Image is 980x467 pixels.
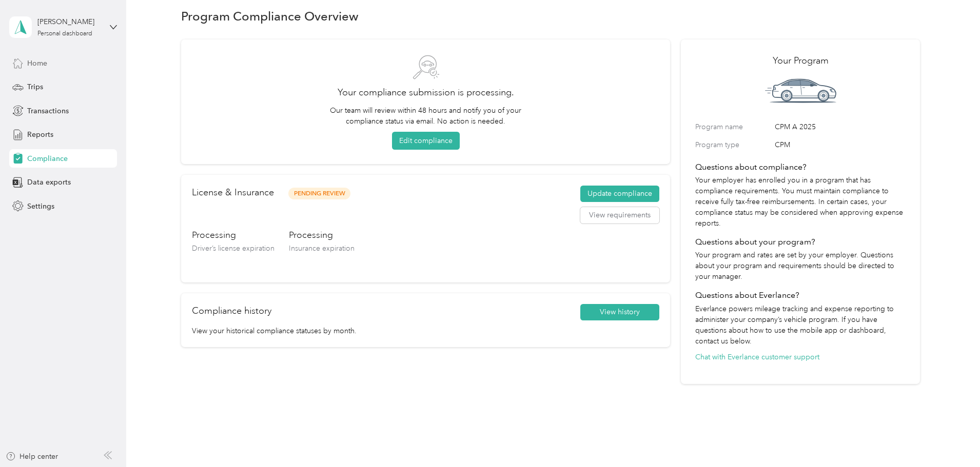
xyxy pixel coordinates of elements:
[289,244,355,253] span: Insurance expiration
[192,229,275,241] h3: Processing
[775,121,906,132] span: CPM A 2025
[289,229,355,241] h3: Processing
[27,153,68,164] span: Compliance
[923,410,980,467] iframe: Everlance-gr Chat Button Frame
[27,106,69,116] span: Transactions
[775,139,906,150] span: CPM
[37,16,102,27] div: [PERSON_NAME]
[27,129,53,140] span: Reports
[6,451,58,462] button: Help center
[192,244,275,253] span: Driver’s license expiration
[695,175,906,229] p: Your employer has enrolled you in a program that has compliance requirements. You must maintain c...
[580,207,659,224] button: View requirements
[27,58,47,69] span: Home
[192,304,271,318] h2: Compliance history
[37,31,92,37] div: Personal dashboard
[192,186,274,199] h2: License & Insurance
[580,304,659,320] button: View history
[695,161,906,173] h4: Questions about compliance?
[27,82,43,92] span: Trips
[695,352,819,362] button: Chat with Everlance customer support
[27,177,71,188] span: Data exports
[695,54,906,68] h2: Your Program
[181,11,359,22] h1: Program Compliance Overview
[27,201,54,212] span: Settings
[695,236,906,248] h4: Questions about your program?
[695,289,906,301] h4: Questions about Everlance?
[695,250,906,282] p: Your program and rates are set by your employer. Questions about your program and requirements sh...
[325,105,526,127] p: Our team will review within 48 hours and notify you of your compliance status via email. No actio...
[195,86,656,99] h2: Your compliance submission is processing.
[288,188,350,199] span: Pending Review
[192,326,659,336] p: View your historical compliance statuses by month.
[392,132,460,150] button: Edit compliance
[695,121,771,132] label: Program name
[580,186,659,202] button: Update compliance
[695,139,771,150] label: Program type
[695,303,906,347] p: Everlance powers mileage tracking and expense reporting to administer your company’s vehicle prog...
